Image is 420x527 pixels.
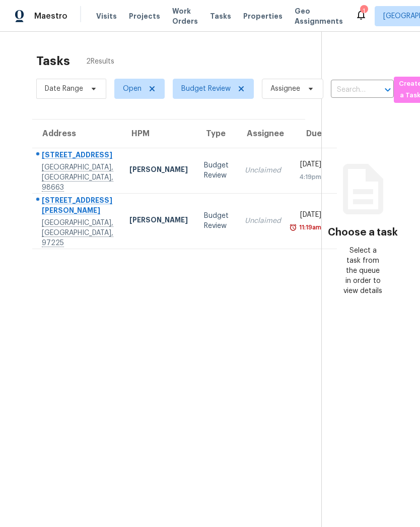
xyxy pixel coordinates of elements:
div: Unclaimed [245,216,281,226]
button: Open [381,83,395,97]
h3: Choose a task [328,227,398,238]
h2: Tasks [36,56,70,66]
th: Assignee [237,120,289,148]
th: Type [196,120,237,148]
span: 2 Results [86,56,114,67]
span: Maestro [34,11,67,21]
input: Search by address [331,82,366,98]
div: 1 [360,6,367,16]
th: Due [289,120,337,148]
span: Budget Review [181,84,231,94]
span: Work Orders [172,6,198,26]
th: Address [32,120,121,148]
span: Assignee [270,84,300,94]
span: Tasks [210,13,231,20]
span: Projects [129,11,160,21]
span: Properties [243,11,283,21]
span: Visits [96,11,117,21]
div: Budget Review [204,211,229,231]
div: 11:19am [297,222,321,232]
div: [DATE] [297,159,321,172]
div: 4:19pm [297,172,321,182]
div: [PERSON_NAME] [129,164,188,177]
div: [DATE] [297,210,321,222]
div: Unclaimed [245,165,281,175]
span: Date Range [45,84,83,94]
div: [PERSON_NAME] [129,215,188,227]
th: HPM [121,120,196,148]
div: Select a task from the queue in order to view details [342,246,383,296]
div: Budget Review [204,160,229,181]
span: Open [123,84,142,94]
img: Overdue Alarm Icon [289,222,297,232]
span: Geo Assignments [295,6,343,26]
